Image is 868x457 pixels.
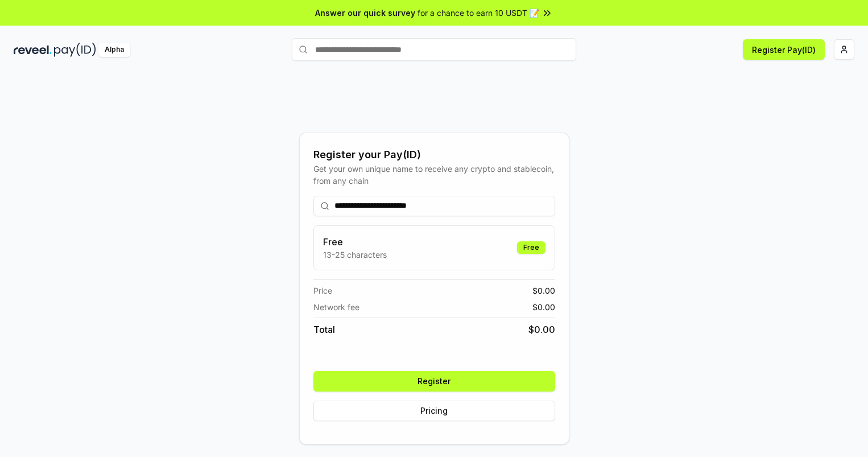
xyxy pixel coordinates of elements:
[313,301,359,313] span: Network fee
[313,285,332,297] span: Price
[517,241,545,254] div: Free
[54,43,96,57] img: pay_id
[313,163,555,187] div: Get your own unique name to receive any crypto and stablecoin, from any chain
[323,235,387,249] h3: Free
[532,285,555,297] span: $ 0.00
[418,7,539,19] span: for a chance to earn 10 USDT 📝
[14,43,52,57] img: reveel_dark
[323,249,387,261] p: 13-25 characters
[313,371,555,392] button: Register
[532,301,555,313] span: $ 0.00
[98,43,130,57] div: Alpha
[313,147,555,163] div: Register your Pay(ID)
[313,323,335,336] span: Total
[743,39,825,60] button: Register Pay(ID)
[528,323,555,336] span: $ 0.00
[315,7,415,19] span: Answer our quick survey
[313,401,555,421] button: Pricing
